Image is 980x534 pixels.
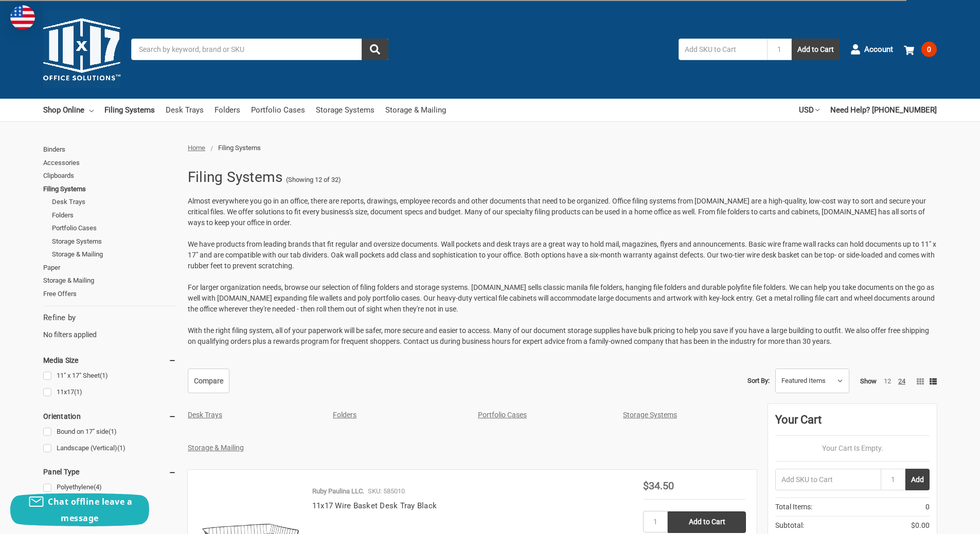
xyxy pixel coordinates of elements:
[43,99,94,121] a: Shop Online
[215,99,240,121] a: Folders
[312,486,364,496] p: Ruby Paulina LLC.
[188,239,937,271] p: We have products from leading brands that fit regular and oversize documents. Wall pockets and de...
[668,511,746,533] input: Add to Cart
[43,441,176,455] a: Landscape (Vertical)
[860,377,877,385] span: Show
[43,481,176,494] a: Polyethylene
[188,444,244,452] a: Storage & Mailing
[188,196,937,228] p: Almost everywhere you go in an office, there are reports, drawings, employee records and other do...
[43,312,176,340] div: No filters applied
[100,372,108,379] span: (1)
[898,377,905,385] a: 24
[775,443,930,454] p: Your Cart Is Empty.
[117,444,126,452] span: (1)
[643,480,674,492] span: $34.50
[74,388,82,396] span: (1)
[104,99,155,121] a: Filing Systems
[747,373,770,389] label: Sort By:
[43,385,176,399] a: 11x17
[43,425,176,439] a: Bound on 17" side
[43,369,176,383] a: 11" x 17" Sheet
[316,99,375,121] a: Storage Systems
[52,248,176,261] a: Storage & Mailing
[43,312,176,324] h5: Refine by
[921,42,937,57] span: 0
[43,261,176,274] a: Paper
[52,222,176,235] a: Portfolio Cases
[43,156,176,170] a: Accessories
[188,369,229,393] a: Compare
[43,287,176,301] a: Free Offers
[10,493,149,526] button: Chat offline leave a message
[52,209,176,222] a: Folders
[188,144,205,152] a: Home
[10,5,35,30] img: duty and tax information for United States
[43,274,176,287] a: Storage & Mailing
[94,483,102,491] span: (4)
[385,99,446,121] a: Storage & Mailing
[43,354,176,366] h5: Media Size
[188,411,222,419] a: Desk Trays
[43,169,176,182] a: Clipboards
[864,44,893,56] span: Account
[368,486,405,496] p: SKU: 585010
[131,39,388,60] input: Search by keyword, brand or SKU
[43,182,176,196] a: Filing Systems
[850,36,893,63] a: Account
[52,235,176,248] a: Storage Systems
[251,99,305,121] a: Portfolio Cases
[679,39,767,60] input: Add SKU to Cart
[884,377,891,385] a: 12
[333,411,357,419] a: Folders
[43,466,176,478] h5: Panel Type
[286,175,341,185] span: (Showing 12 of 32)
[48,496,132,524] span: Chat offline leave a message
[188,282,937,315] p: For larger organization needs, browse our selection of filing folders and storage systems. [DOMAI...
[904,36,937,63] a: 0
[43,143,176,156] a: Binders
[188,325,937,347] p: With the right filing system, all of your paperwork will be safer, more secure and easier to acce...
[775,411,930,436] div: Your Cart
[830,99,937,121] a: Need Help? [PHONE_NUMBER]
[623,411,677,419] a: Storage Systems
[166,99,204,121] a: Desk Trays
[799,99,819,121] a: USD
[52,195,176,209] a: Desk Trays
[43,11,120,88] img: 11x17.com
[792,39,840,60] button: Add to Cart
[43,410,176,422] h5: Orientation
[218,144,261,152] span: Filing Systems
[109,428,117,435] span: (1)
[478,411,527,419] a: Portfolio Cases
[188,164,283,191] h1: Filing Systems
[312,501,437,510] a: 11x17 Wire Basket Desk Tray Black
